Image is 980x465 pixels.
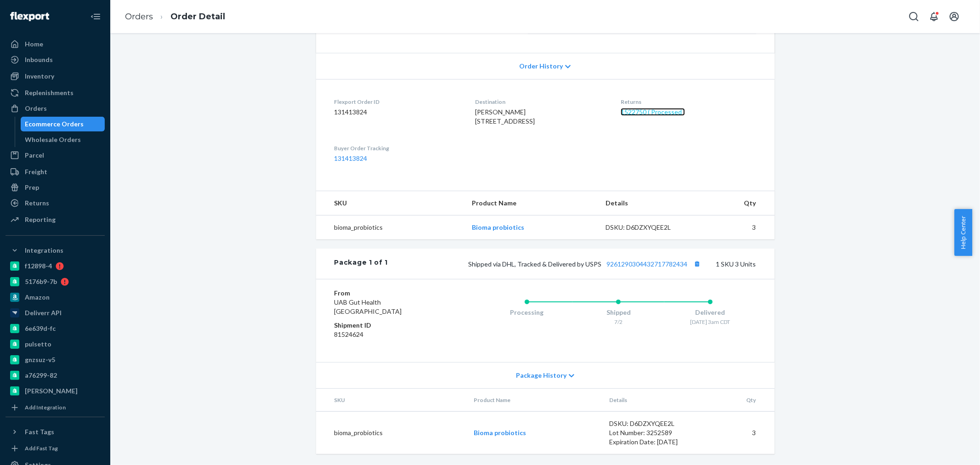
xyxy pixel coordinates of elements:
td: bioma_probiotics [316,412,467,454]
dd: 131413824 [334,108,461,117]
th: Details [598,191,699,215]
div: Lot Number: 3252589 [609,428,696,437]
div: Freight [25,167,47,176]
td: 3 [703,412,775,454]
div: 5176b9-7b [25,277,57,286]
div: Orders [25,104,47,113]
div: Fast Tags [25,427,54,437]
div: Home [25,40,43,49]
div: a76299-82 [25,371,57,380]
a: Inbounds [6,52,105,67]
div: Processing [481,308,573,317]
a: 6e639d-fc [6,321,105,336]
div: Delivered [664,308,756,317]
a: pulsetto [6,337,105,352]
dt: From [334,289,444,298]
div: DSKU: D6DZXYQEE2L [609,419,696,428]
th: Details [602,389,703,412]
a: gnzsuz-v5 [6,352,105,367]
span: Package History [516,371,566,380]
button: Integrations [6,243,105,258]
div: Integrations [25,246,63,255]
div: 1 SKU 3 Units [388,258,756,270]
th: SKU [316,191,465,215]
a: Order Detail [170,11,225,22]
div: Package 1 of 1 [334,258,388,270]
th: SKU [316,389,467,412]
span: Shipped via DHL, Tracked & Delivered by USPS [469,260,703,268]
button: Open account menu [945,7,963,26]
a: Replenishments [6,85,105,100]
a: Inventory [6,69,105,84]
a: f12898-4 [6,259,105,273]
a: Bioma probiotics [474,429,526,437]
div: Add Fast Tag [25,444,58,452]
button: Help Center [954,209,972,256]
dt: Returns [621,98,756,106]
dt: Flexport Order ID [334,98,461,106]
a: Parcel [6,148,105,163]
div: [PERSON_NAME] [25,386,78,396]
dt: Shipment ID [334,321,444,330]
div: 6e639d-fc [25,324,56,333]
th: Product Name [466,389,602,412]
a: Orders [6,101,105,116]
div: DSKU: D6DZXYQEE2L [606,223,692,232]
a: Amazon [6,290,105,305]
th: Product Name [465,191,598,215]
span: Order History [519,62,563,71]
td: 3 [699,215,775,240]
a: Add Integration [6,402,105,413]
ol: breadcrumbs [118,3,232,30]
div: Expiration Date: [DATE] [609,437,696,447]
dt: Buyer Order Tracking [334,144,461,152]
button: Fast Tags [6,425,105,439]
div: Add Integration [25,403,66,411]
a: 5176b9-7b [6,274,105,289]
a: a76299-82 [6,368,105,383]
a: Prep [6,180,105,195]
div: Inventory [25,72,54,81]
div: Parcel [25,151,44,160]
a: 1522750 ( Processed ) [621,108,685,116]
dt: Destination [475,98,606,106]
img: Flexport logo [10,12,49,21]
a: 9261290304432717782434 [607,260,688,268]
a: Deliverr API [6,306,105,320]
a: Home [6,37,105,51]
div: 7/2 [572,318,664,326]
span: [PERSON_NAME] [STREET_ADDRESS] [475,108,535,125]
a: [PERSON_NAME] [6,384,105,398]
a: Ecommerce Orders [21,117,105,131]
div: f12898-4 [25,261,52,271]
div: Deliverr API [25,308,62,318]
td: bioma_probiotics [316,215,465,240]
a: Orders [125,11,153,22]
div: Replenishments [25,88,74,97]
div: Reporting [25,215,56,224]
span: UAB Gut Health [GEOGRAPHIC_DATA] [334,298,402,315]
div: Prep [25,183,39,192]
button: Open Search Box [905,7,923,26]
button: Close Navigation [86,7,105,26]
div: Inbounds [25,55,53,64]
a: Add Fast Tag [6,443,105,454]
a: Returns [6,196,105,210]
a: 131413824 [334,154,368,162]
a: Wholesale Orders [21,132,105,147]
div: [DATE] 3am CDT [664,318,756,326]
a: Freight [6,164,105,179]
div: gnzsuz-v5 [25,355,55,364]
div: Wholesale Orders [25,135,81,144]
th: Qty [703,389,775,412]
dd: 81524624 [334,330,444,339]
button: Copy tracking number [691,258,703,270]
a: Reporting [6,212,105,227]
button: Open notifications [925,7,943,26]
a: Bioma probiotics [472,223,524,231]
div: Shipped [572,308,664,317]
div: Returns [25,198,49,208]
div: Amazon [25,293,50,302]
div: Ecommerce Orders [25,119,84,129]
